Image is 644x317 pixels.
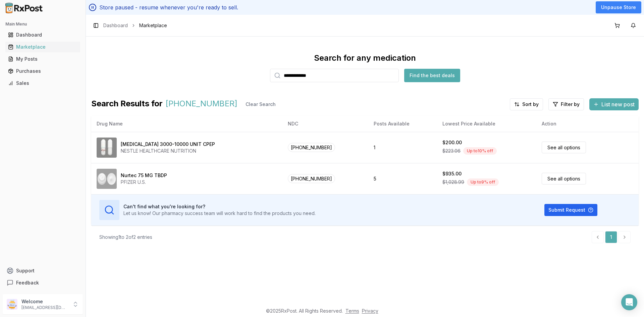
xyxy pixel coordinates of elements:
div: Up to 9 % off [467,178,499,186]
span: [PHONE_NUMBER] [165,98,237,110]
a: List new post [589,102,639,108]
h3: Can't find what you're looking for? [123,203,316,210]
a: 1 [605,231,617,243]
th: Action [536,116,639,132]
p: Let us know! Our pharmacy success team will work hard to find the products you need. [123,210,316,217]
a: Dashboard [103,22,128,29]
th: Drug Name [91,116,282,132]
span: List new post [601,100,635,108]
div: [MEDICAL_DATA] 3000-10000 UNIT CPEP [121,141,215,148]
span: $1,028.99 [442,179,464,186]
a: Purchases [5,65,80,77]
div: Up to 10 % off [463,147,497,155]
span: Sort by [522,101,539,108]
div: Marketplace [8,44,77,50]
td: 1 [368,132,437,163]
button: Marketplace [3,42,83,52]
div: My Posts [8,56,77,62]
div: Nurtec 75 MG TBDP [121,172,167,179]
div: Open Intercom Messenger [621,294,637,310]
nav: breadcrumb [103,22,167,29]
div: Sales [8,80,77,87]
button: Clear Search [240,98,281,110]
img: Zenpep 3000-10000 UNIT CPEP [97,138,117,158]
button: Filter by [548,98,584,110]
p: [EMAIL_ADDRESS][DOMAIN_NAME] [21,305,68,310]
a: See all options [542,142,586,153]
td: 5 [368,163,437,194]
p: Store paused - resume whenever you're ready to sell. [99,3,238,11]
a: Privacy [362,308,378,314]
button: Purchases [3,66,83,76]
a: Dashboard [5,29,80,41]
h2: Main Menu [5,21,80,27]
span: [PHONE_NUMBER] [288,143,335,152]
th: NDC [282,116,368,132]
span: Filter by [561,101,580,108]
span: Search Results for [91,98,163,110]
span: [PHONE_NUMBER] [288,174,335,183]
a: My Posts [5,53,80,65]
button: Submit Request [544,204,597,216]
button: Sales [3,78,83,89]
button: Find the best deals [404,69,460,82]
div: Showing 1 to 2 of 2 entries [99,234,152,241]
div: $935.00 [442,170,462,177]
th: Lowest Price Available [437,116,536,132]
button: Sort by [510,98,543,110]
a: Marketplace [5,41,80,53]
a: Sales [5,77,80,89]
a: See all options [542,173,586,184]
button: Support [3,265,83,277]
button: Dashboard [3,30,83,40]
img: User avatar [7,299,17,310]
a: Terms [345,308,359,314]
nav: pagination [592,231,631,243]
div: $200.00 [442,139,462,146]
span: Marketplace [139,22,167,29]
span: Feedback [16,279,39,286]
div: Search for any medication [314,53,416,63]
span: $223.06 [442,148,461,154]
img: RxPost Logo [3,3,46,13]
button: Unpause Store [596,1,641,13]
div: NESTLE HEALTHCARE NUTRITION [121,148,215,154]
img: Nurtec 75 MG TBDP [97,169,117,189]
button: My Posts [3,54,83,64]
th: Posts Available [368,116,437,132]
div: Purchases [8,68,77,74]
div: Dashboard [8,32,77,38]
button: Feedback [3,277,83,289]
button: List new post [589,98,639,110]
div: PFIZER U.S. [121,179,167,186]
p: Welcome [21,298,68,305]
